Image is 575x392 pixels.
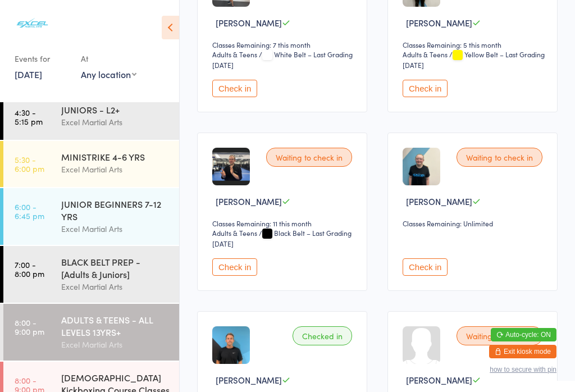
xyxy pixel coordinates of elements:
[81,49,136,68] div: At
[403,148,440,185] img: image1730233231.png
[403,40,546,49] div: Classes Remaining: 5 this month
[61,280,170,293] div: Excel Martial Arts
[489,345,556,358] button: Exit kiosk mode
[3,141,179,187] a: 5:30 -6:00 pmMINISTRIKE 4-6 YRSExcel Martial Arts
[403,80,448,97] button: Check in
[212,228,352,248] span: / Black Belt – Last Grading [DATE]
[212,40,355,49] div: Classes Remaining: 7 this month
[212,228,257,238] div: Adults & Teens
[81,68,136,80] div: Any location
[61,256,170,280] div: BLACK BELT PREP - [Adults & Juniors]
[15,202,44,220] time: 6:00 - 6:45 pm
[212,80,257,97] button: Check in
[15,108,43,126] time: 4:30 - 5:15 pm
[403,218,546,228] div: Classes Remaining: Unlimited
[406,17,472,29] span: [PERSON_NAME]
[61,198,170,222] div: JUNIOR BEGINNERS 7-12 YRS
[61,313,170,338] div: ADULTS & TEENS - ALL LEVELS 13YRS+
[216,374,282,386] span: [PERSON_NAME]
[61,222,170,235] div: Excel Martial Arts
[491,328,556,341] button: Auto-cycle: ON
[406,195,472,207] span: [PERSON_NAME]
[403,49,545,70] span: / Yellow Belt – Last Grading [DATE]
[266,148,352,167] div: Waiting to check in
[61,103,170,116] div: JUNIORS - L2+
[3,304,179,361] a: 8:00 -9:00 pmADULTS & TEENS - ALL LEVELS 13YRS+Excel Martial Arts
[212,326,250,364] img: image1687202473.png
[61,338,170,351] div: Excel Martial Arts
[15,318,44,336] time: 8:00 - 9:00 pm
[212,49,353,70] span: / White Belt – Last Grading [DATE]
[406,374,472,386] span: [PERSON_NAME]
[3,246,179,303] a: 7:00 -8:00 pmBLACK BELT PREP - [Adults & Juniors]Excel Martial Arts
[490,366,556,373] button: how to secure with pin
[3,94,179,140] a: 4:30 -5:15 pmJUNIORS - L2+Excel Martial Arts
[15,68,42,80] a: [DATE]
[11,8,53,38] img: Excel Martial Arts
[216,17,282,29] span: [PERSON_NAME]
[61,163,170,176] div: Excel Martial Arts
[15,155,44,173] time: 5:30 - 6:00 pm
[15,49,70,68] div: Events for
[216,195,282,207] span: [PERSON_NAME]
[61,151,170,163] div: MINISTRIKE 4-6 YRS
[212,258,257,276] button: Check in
[212,148,250,185] img: image1623923082.png
[457,326,542,345] div: Waiting to check in
[61,116,170,129] div: Excel Martial Arts
[3,188,179,245] a: 6:00 -6:45 pmJUNIOR BEGINNERS 7-12 YRSExcel Martial Arts
[403,49,448,59] div: Adults & Teens
[293,326,352,345] div: Checked in
[15,260,44,278] time: 7:00 - 8:00 pm
[212,218,355,228] div: Classes Remaining: 11 this month
[457,148,542,167] div: Waiting to check in
[212,49,257,59] div: Adults & Teens
[403,258,448,276] button: Check in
